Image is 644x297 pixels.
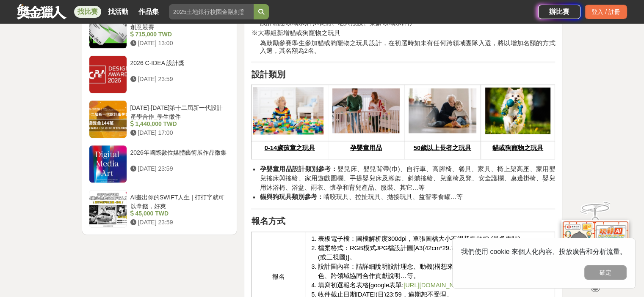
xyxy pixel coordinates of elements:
span: 表板電子檔：圖檔解析度300dpi，單張圖檔大小不得超過2MB (最多兩張) [318,235,520,242]
strong: 孕嬰童用品設計類別參考： [260,166,337,172]
span: 我們使用 cookie 來個人化內容、投放廣告和分析流量。 [461,248,627,255]
img: d2146d9a-e6f6-4337-9592-8cefde37ba6b.png [561,220,629,276]
a: 2026年國際數位媒體藝術展作品徵集 [DATE] 23:59 [89,145,230,183]
div: 715,000 TWD [130,30,227,39]
div: 2026年國際數位媒體藝術展作品徵集 [130,148,227,164]
div: [DATE] 23:59 [130,75,227,84]
img: 一張含有 寵物, 狗飼養, 草, 戶外 的圖片 自動產生的描述 [485,87,551,134]
span: 嬰兒床、嬰兒背帶(巾)、自行車、高腳椅、餐具、家具、椅上架高座、家用嬰兒搖床與搖籃、家用遊戲圍欄、手提嬰兒床及腳架、斜躺搖籃、兒童椅及凳、安全護欄、桌邊掛椅、嬰兒用沐浴椅、浴盆、雨衣、懷孕和育兒... [260,166,555,191]
div: 2026 C-IDEA 設計獎 [130,59,227,75]
span: 設計圖內容：請詳細說明設計理念、動機(構想來源)、使用年齡、作品功能與特色、跨領域協同合作貢獻說明…等。 [318,263,538,279]
div: 45,000 TWD [130,209,227,218]
span: 填寫初選報名表格[google表單: ] [318,282,471,289]
a: 作品集 [135,6,162,18]
u: 貓或狗寵物之玩具 [492,144,543,151]
a: [DATE]-[DATE]第十二屆新一代設計產學合作_學生徵件 1,440,000 TWD [DATE] 17:00 [89,100,230,138]
a: AI畫出你的SWIFT人生 | 打打字就可以拿錢，好爽 45,000 TWD [DATE] 23:59 [89,190,230,228]
span: ※大專組新增貓或狗寵物之玩具 [251,30,340,36]
img: 人員在組裝嬰兒床 [332,88,400,133]
div: [DATE] 13:00 [130,39,227,48]
div: [DATE] 23:59 [130,164,227,173]
strong: 貓與狗玩具類別參考： [260,193,323,200]
a: 2026 C-IDEA 設計獎 [DATE] 23:59 [89,55,230,93]
div: [DATE]-[DATE]第十二屆新一代設計產學合作_學生徵件 [130,104,227,120]
strong: 設計類別 [251,70,285,79]
span: 啃咬玩具、拉扯玩具、拋接玩具、益智零食罐…等 [260,193,463,200]
span: 檔案格式：RGB模式JPG檔設計圖[A3(42cm*29.7cm)，詳述產品文字說明及透視圖(或三視圖)]。 [318,245,547,261]
strong: 報名方式 [251,216,285,226]
div: 1,440,000 TWD [130,120,227,128]
span: 為鼓勵參賽學生參加貓或狗寵物之玩具設計，在初選時如未有任何跨領域團隊入選，將以增加名額的方式入選，其名額為2名。 [260,40,555,54]
u: 50歲以上長者之玩具 [414,144,471,151]
div: [DATE] 23:59 [130,218,227,227]
button: 確定 [584,265,627,280]
a: 辦比賽 [538,5,580,19]
a: 找活動 [105,6,132,18]
div: [DATE] 17:00 [130,128,227,137]
a: 找比賽 [74,6,101,18]
span: 報名 [272,273,285,280]
div: 登入 / 註冊 [585,5,627,19]
div: AI畫出你的SWIFT人生 | 打打字就可以拿錢，好爽 [130,193,227,209]
a: [URL][DOMAIN_NAME] [404,282,469,289]
a: 瓩設計獎kW Design Award─第26屆創意競賽 715,000 TWD [DATE] 13:00 [89,11,230,49]
img: 正在使用平板電腦的老人與兒童 [409,88,476,134]
u: 孕嬰童用品 [350,144,382,151]
img: 孩童正在玩方塊 [253,87,323,134]
input: 2025土地銀行校園金融創意挑戰賽：從你出發 開啟智慧金融新頁 [169,4,254,19]
u: 0-14歲孩童之玩具 [265,144,315,151]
